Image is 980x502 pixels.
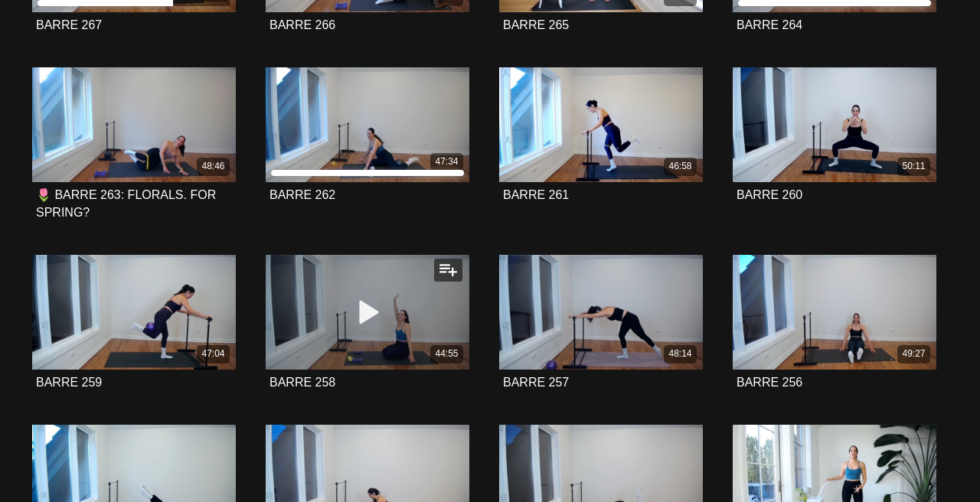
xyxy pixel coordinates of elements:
[664,158,697,175] div: 46:58
[499,67,703,182] a: BARRE 261 46:58
[36,189,216,219] a: 🌷 BARRE 263: FLORALS. FOR SPRING?
[266,67,469,182] a: BARRE 262 47:34
[36,18,102,31] strong: BARRE 267
[499,255,703,370] a: BARRE 257 48:14
[503,376,569,389] strong: BARRE 257
[266,255,469,370] a: BARRE 258 44:55
[269,376,335,389] strong: BARRE 258
[269,188,335,201] strong: BARRE 262
[430,153,463,171] div: 47:34
[897,345,930,363] div: 49:27
[737,188,802,201] strong: BARRE 260
[197,158,230,175] div: 48:46
[269,189,335,201] a: BARRE 262
[269,376,335,389] a: BARRE 258
[737,19,802,31] a: BARRE 264
[36,188,216,219] strong: 🌷 BARRE 263: FLORALS. FOR SPRING?
[733,67,936,182] a: BARRE 260 50:11
[737,189,802,201] a: BARRE 260
[503,19,569,31] a: BARRE 265
[737,376,802,389] a: BARRE 256
[737,18,802,31] strong: BARRE 264
[503,188,569,201] strong: BARRE 261
[32,255,236,370] a: BARRE 259 47:04
[503,376,569,389] a: BARRE 257
[733,255,936,370] a: BARRE 256 49:27
[503,189,569,201] a: BARRE 261
[664,345,697,363] div: 48:14
[269,18,335,31] strong: BARRE 266
[32,67,236,182] a: 🌷 BARRE 263: FLORALS. FOR SPRING? 48:46
[737,376,802,389] strong: BARRE 256
[269,19,335,31] a: BARRE 266
[36,376,102,389] a: BARRE 259
[503,18,569,31] strong: BARRE 265
[197,345,230,363] div: 47:04
[434,259,462,282] button: Add to my list
[430,345,463,363] div: 44:55
[36,19,102,31] a: BARRE 267
[36,376,102,389] strong: BARRE 259
[897,158,930,175] div: 50:11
